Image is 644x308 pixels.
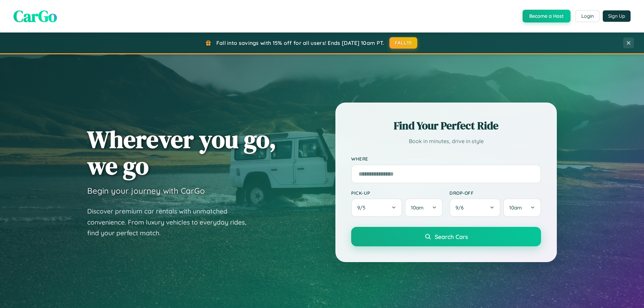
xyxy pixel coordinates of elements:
[503,198,541,217] button: 10am
[435,233,468,240] span: Search Cars
[351,227,541,246] button: Search Cars
[576,10,599,22] button: Login
[351,118,541,133] h2: Find Your Perfect Ride
[351,198,402,217] button: 9/5
[389,37,418,49] button: FALL15
[216,40,384,46] span: Fall into savings with 15% off for all users! Ends [DATE] 10am PT.
[449,190,541,196] label: Drop-off
[357,204,369,211] span: 9 / 5
[411,204,424,211] span: 10am
[87,206,255,239] p: Discover premium car rentals with unmatched convenience. From luxury vehicles to everyday rides, ...
[455,204,467,211] span: 9 / 6
[405,198,443,217] button: 10am
[351,156,541,162] label: Where
[449,198,500,217] button: 9/6
[603,10,631,22] button: Sign Up
[87,186,205,196] h3: Begin your journey with CarGo
[509,204,522,211] span: 10am
[523,10,571,22] button: Become a Host
[13,5,57,27] span: CarGo
[351,136,541,146] p: Book in minutes, drive in style
[87,126,276,179] h1: Wherever you go, we go
[351,190,443,196] label: Pick-up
